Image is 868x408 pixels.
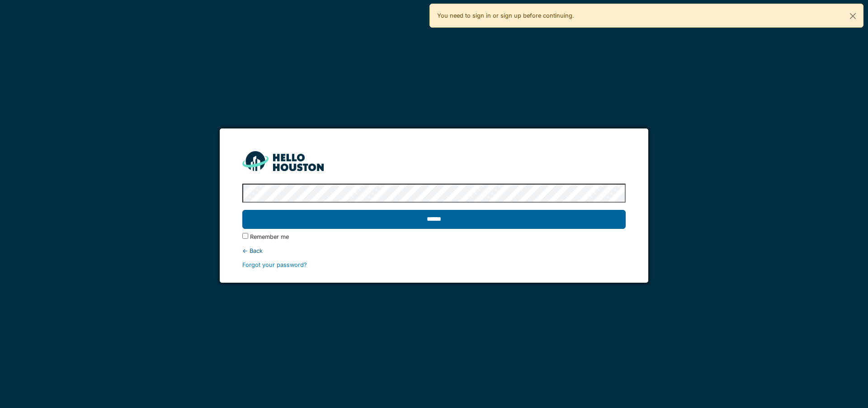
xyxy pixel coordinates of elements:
label: Remember me [250,232,289,241]
div: You need to sign in or sign up before continuing. [429,4,863,28]
div: ← Back [242,247,625,255]
button: Close [843,4,863,28]
a: Forgot your password? [242,261,307,268]
img: HH_line-BYnF2_Hg.png [242,151,324,171]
